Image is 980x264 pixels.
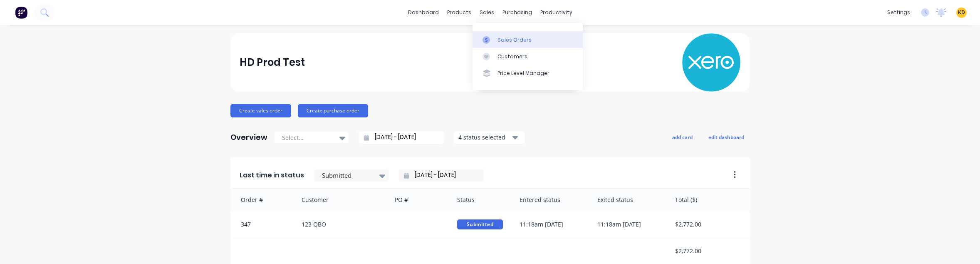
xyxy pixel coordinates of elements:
div: PO # [386,189,449,211]
div: Order # [231,189,293,211]
div: 11:18am [DATE] [589,211,667,238]
a: Customers [473,48,583,65]
img: Factory [15,6,27,19]
div: $2,772.00 [667,238,750,264]
input: Filter by date [409,169,480,182]
div: HD Prod Test [240,54,305,71]
div: 11:18am [DATE] [511,211,589,238]
div: 4 status selected [458,133,511,142]
div: products [443,6,475,19]
button: edit dashboard [703,132,750,142]
button: Create purchase order [298,104,368,117]
a: Price Level Manager [473,65,583,82]
div: Overview [230,129,267,146]
span: Last time in status [240,170,304,180]
div: sales [475,6,498,19]
div: Customers [497,53,527,60]
div: Total ($) [667,189,750,211]
a: dashboard [404,6,443,19]
div: Status [449,189,511,211]
div: $2,772.00 [667,211,750,238]
div: Sales Orders [497,36,532,44]
button: 4 status selected [454,131,525,144]
a: Sales Orders [473,31,583,48]
div: 347 [231,211,293,238]
div: Exited status [589,189,667,211]
div: Price Level Manager [497,70,549,77]
div: 123 QBO [293,211,387,238]
div: Entered status [511,189,589,211]
div: purchasing [498,6,536,19]
img: HD Prod Test [682,33,740,92]
span: KD [958,9,965,16]
div: Customer [293,189,387,211]
div: settings [883,6,914,19]
button: Create sales order [230,104,291,117]
button: add card [667,132,698,142]
div: productivity [536,6,577,19]
span: Submitted [457,219,503,229]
